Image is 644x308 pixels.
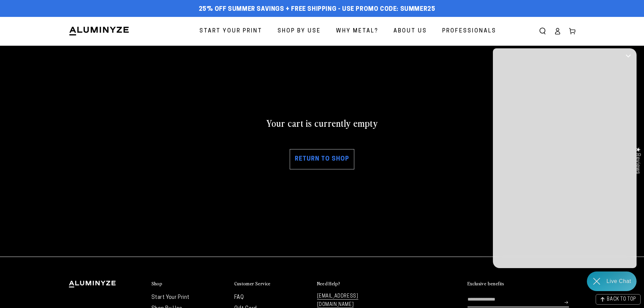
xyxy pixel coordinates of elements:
[535,24,550,39] summary: Search our site
[69,26,129,36] img: Aluminyze
[468,281,504,287] h2: Exclusive benefits
[493,48,637,268] iframe: Re:amaze Chat
[272,22,326,40] a: Shop By Use
[437,22,501,40] a: Professionals
[317,281,393,287] summary: Need Help?
[194,22,267,40] a: Start Your Print
[290,149,354,169] a: Return to shop
[151,281,228,287] summary: Shop
[388,22,432,40] a: About Us
[622,48,635,65] button: Close Shoutbox
[199,6,435,13] span: 25% off Summer Savings + Free Shipping - Use Promo Code: SUMMER25
[317,294,358,308] a: [EMAIL_ADDRESS][DOMAIN_NAME]
[234,281,310,287] summary: Customer Service
[151,281,163,287] h2: Shop
[151,295,190,300] a: Start Your Print
[199,26,262,36] span: Start Your Print
[234,281,271,287] h2: Customer Service
[234,295,244,300] a: FAQ
[278,26,321,36] span: Shop By Use
[336,26,378,36] span: Why Metal?
[607,297,636,302] span: BACK TO TOP
[587,271,637,291] div: Chat widget toggle
[442,26,496,36] span: Professionals
[631,142,644,179] div: Click to open Judge.me floating reviews tab
[69,117,576,129] h2: Your cart is currently empty
[468,281,576,287] summary: Exclusive benefits
[606,271,631,291] div: Contact Us Directly
[317,281,340,287] h2: Need Help?
[393,26,427,36] span: About Us
[331,22,383,40] a: Why Metal?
